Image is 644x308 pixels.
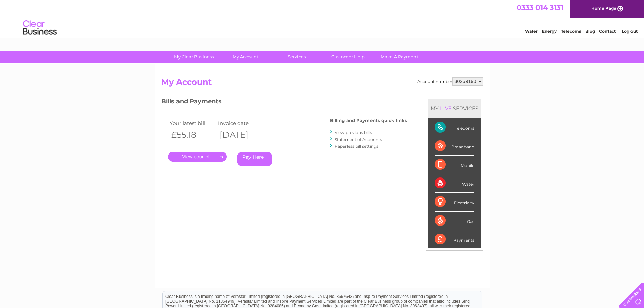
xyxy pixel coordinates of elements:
[439,105,453,112] div: LIVE
[335,144,378,149] a: Paperless bill settings
[168,152,227,162] a: .
[163,4,482,33] div: Clear Business is a trading name of Verastar Limited (registered in [GEOGRAPHIC_DATA] No. 3667643...
[168,128,217,142] th: £55.18
[435,230,474,248] div: Payments
[166,51,222,63] a: My Clear Business
[435,212,474,230] div: Gas
[330,118,407,123] h4: Billing and Payments quick links
[217,51,273,63] a: My Account
[435,174,474,193] div: Water
[517,3,563,12] a: 0333 014 3131
[435,193,474,211] div: Electricity
[269,51,325,63] a: Services
[161,77,483,90] h2: My Account
[435,118,474,137] div: Telecoms
[168,119,217,128] td: Your latest bill
[435,156,474,174] div: Mobile
[372,51,427,63] a: Make A Payment
[320,51,376,63] a: Customer Help
[23,18,57,38] img: logo.png
[417,77,483,86] div: Account number
[525,29,538,34] a: Water
[335,130,372,135] a: View previous bills
[237,152,272,166] a: Pay Here
[622,29,638,34] a: Log out
[216,128,265,142] th: [DATE]
[161,97,407,109] h3: Bills and Payments
[542,29,557,34] a: Energy
[335,137,382,142] a: Statement of Accounts
[435,137,474,156] div: Broadband
[428,99,481,118] div: MY SERVICES
[599,29,616,34] a: Contact
[585,29,595,34] a: Blog
[561,29,581,34] a: Telecoms
[216,119,265,128] td: Invoice date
